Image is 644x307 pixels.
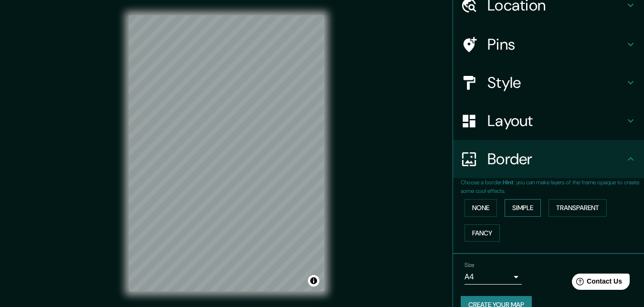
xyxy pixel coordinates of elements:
[487,35,625,54] h4: Pins
[308,275,319,286] button: Toggle attribution
[453,140,644,178] div: Border
[461,178,644,195] p: Choose a border. : you can make layers of the frame opaque to create some cool effects.
[487,73,625,92] h4: Style
[559,270,633,296] iframe: Help widget launcher
[487,111,625,130] h4: Layout
[505,199,541,217] button: Simple
[453,64,644,102] div: Style
[549,199,607,217] button: Transparent
[487,149,625,169] h4: Border
[503,179,514,186] b: Hint
[465,261,475,269] label: Size
[453,25,644,64] div: Pins
[465,269,522,285] div: A4
[465,224,500,242] button: Fancy
[465,199,497,217] button: None
[453,102,644,140] div: Layout
[129,15,324,291] canvas: Map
